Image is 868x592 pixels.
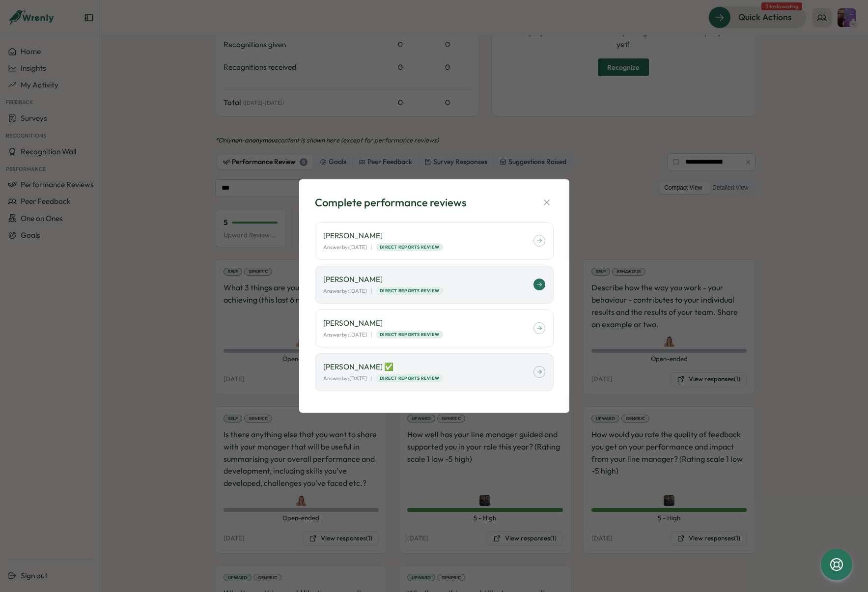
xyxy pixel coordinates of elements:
[371,331,372,339] p: |
[323,374,367,383] p: Answer by: [DATE]
[315,353,554,391] a: [PERSON_NAME] ✅Answerby:[DATE]|Direct Reports Review
[323,331,367,339] p: Answer by: [DATE]
[371,243,372,252] p: |
[323,243,367,252] p: Answer by: [DATE]
[323,287,367,295] p: Answer by: [DATE]
[371,287,372,295] p: |
[323,230,533,241] p: [PERSON_NAME]
[323,362,533,372] p: [PERSON_NAME] ✅
[380,287,439,294] span: Direct Reports Review
[380,375,439,382] span: Direct Reports Review
[315,222,554,260] a: [PERSON_NAME] Answerby:[DATE]|Direct Reports Review
[315,195,466,210] div: Complete performance reviews
[323,318,533,329] p: [PERSON_NAME]
[371,374,372,383] p: |
[315,310,554,347] a: [PERSON_NAME] Answerby:[DATE]|Direct Reports Review
[323,274,533,285] p: [PERSON_NAME]
[380,331,439,338] span: Direct Reports Review
[380,244,439,251] span: Direct Reports Review
[315,266,554,304] a: [PERSON_NAME] Answerby:[DATE]|Direct Reports Review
